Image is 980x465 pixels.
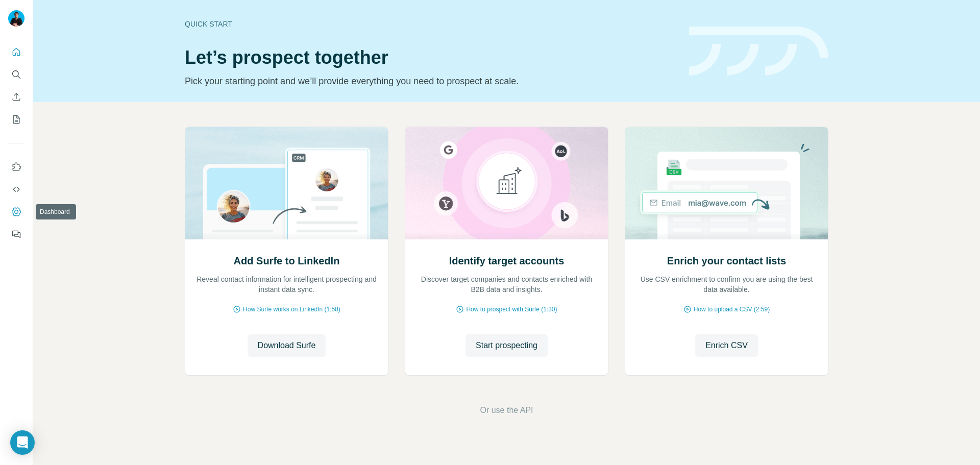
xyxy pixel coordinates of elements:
p: Discover target companies and contacts enriched with B2B data and insights. [415,274,598,295]
img: Avatar [8,10,24,27]
span: Download Surfe [258,339,316,352]
p: Reveal contact information for intelligent prospecting and instant data sync. [195,274,378,295]
p: Pick your starting point and we’ll provide everything you need to prospect at scale. [185,74,677,88]
img: Add Surfe to LinkedIn [185,127,388,239]
button: Use Surfe on LinkedIn [8,158,24,176]
img: banner [689,27,828,76]
button: Download Surfe [248,334,326,357]
button: My lists [8,110,24,129]
span: Enrich CSV [705,339,748,352]
span: Start prospecting [476,339,537,352]
span: How to upload a CSV (2:59) [694,305,770,314]
button: Start prospecting [465,334,548,357]
h2: Add Surfe to LinkedIn [234,254,340,268]
button: Quick start [8,43,24,61]
span: How to prospect with Surfe (1:30) [466,305,557,314]
button: Enrich CSV [8,88,24,106]
p: Use CSV enrichment to confirm you are using the best data available. [635,274,818,295]
div: Open Intercom Messenger [10,430,35,455]
img: Enrich your contact lists [625,127,828,239]
button: Or use the API [480,404,533,417]
span: How Surfe works on LinkedIn (1:58) [243,305,340,314]
h2: Enrich your contact lists [667,254,786,268]
div: Quick start [185,19,677,29]
h2: Identify target accounts [449,254,565,268]
button: Dashboard [8,203,24,221]
button: Feedback [8,225,24,243]
img: Identify target accounts [405,127,608,239]
button: Search [8,65,24,84]
h1: Let’s prospect together [185,47,677,68]
button: Use Surfe API [8,180,24,199]
button: Enrich CSV [695,334,758,357]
